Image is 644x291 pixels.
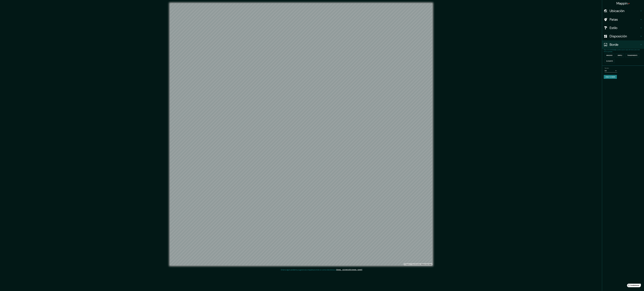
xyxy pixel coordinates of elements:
font: Elegante [606,60,613,62]
font: Ubicación [610,9,625,13]
font: © Mapbox [404,264,410,265]
font: . [363,269,363,271]
button: Ninguno [605,53,614,57]
font: Si tiene algún problema, sugerencia o inquietud, envíe un correo electrónico a [281,269,336,271]
a: Map feedback [421,264,432,265]
div: A4 [605,69,617,72]
font: Mappin [616,1,628,6]
font: . [363,269,363,271]
font: Tamaño [605,67,609,69]
font: © OpenStreetMap [410,264,421,265]
font: Ninguno [606,54,613,56]
font: . [362,269,363,271]
font: Crea tu mapa [605,76,615,78]
font: Consejo [612,49,616,51]
font: A4 [605,70,607,72]
font: Simple [618,54,622,56]
button: Elegante [605,59,615,63]
iframe: Lanzador de widgets de ayuda [625,283,642,289]
font: Disposición [610,34,627,38]
div: Patas [602,15,644,24]
canvas: Mapa [170,3,432,265]
button: Crea tu mapa [604,75,617,79]
div: Ubicación [602,7,644,15]
div: Disposición [602,32,644,40]
a: [EMAIL_ADDRESS][DOMAIN_NAME] [336,269,362,271]
div: Estilo [602,24,644,32]
font: Transparente [627,54,637,56]
font: Patas [610,17,618,22]
div: Borde [602,40,644,49]
button: Transparente [626,53,639,57]
button: Simple [616,53,624,57]
font: Mejora este mapa [421,264,432,265]
font: : puedes opacar capas del marco para crear efectos geniales. [604,49,640,52]
font: Elige un borde. [604,49,612,51]
a: Mapbox [404,264,410,265]
font: Borde [610,42,618,47]
img: pin-icon.png [628,3,630,5]
font: Estilo [610,26,617,30]
a: Mapa de calles abierto [410,264,421,265]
